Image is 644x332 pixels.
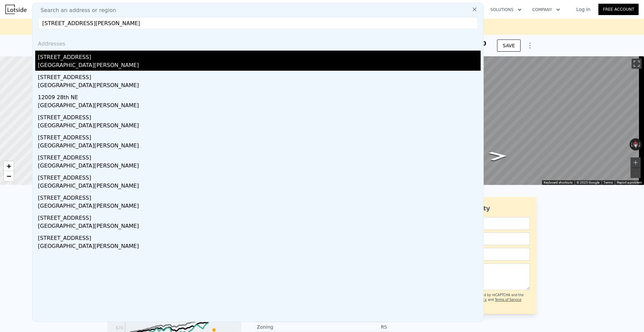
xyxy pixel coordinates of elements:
button: SAVE [497,40,521,52]
button: Rotate clockwise [638,138,642,150]
a: Log In [568,6,598,13]
div: This site is protected by reCAPTCHA and the Google and apply. [452,293,530,307]
div: [STREET_ADDRESS] [38,71,481,81]
div: RS [322,324,387,330]
div: [GEOGRAPHIC_DATA][PERSON_NAME] [38,122,481,131]
button: Zoom in [631,157,641,168]
button: Solutions [485,4,527,16]
div: [GEOGRAPHIC_DATA][PERSON_NAME] [38,242,481,252]
a: Zoom out [4,171,14,181]
a: Terms of Service [495,298,521,302]
div: [STREET_ADDRESS] [38,131,481,142]
img: Lotside [5,5,26,14]
button: Rotate counterclockwise [630,138,633,150]
div: 12009 28th NE [38,91,481,102]
div: [STREET_ADDRESS] [38,231,481,242]
div: [GEOGRAPHIC_DATA][PERSON_NAME] [38,102,481,111]
div: Addresses [35,35,481,51]
div: [STREET_ADDRESS] [38,111,481,122]
div: [GEOGRAPHIC_DATA][PERSON_NAME] [38,142,481,151]
button: Reset the view [633,138,639,150]
div: [STREET_ADDRESS] [38,191,481,202]
div: [STREET_ADDRESS] [38,211,481,222]
div: [GEOGRAPHIC_DATA][PERSON_NAME] [38,182,481,191]
button: Keyboard shortcuts [544,180,573,185]
input: Enter an address, city, region, neighborhood or zip code [38,17,478,29]
span: Search an address or region [35,6,116,14]
button: Company [527,4,566,16]
a: Terms (opens in new tab) [603,181,613,184]
div: [STREET_ADDRESS] [38,171,481,182]
path: Go East, E 4th Pl [481,149,515,163]
span: © 2025 Google [577,181,599,184]
div: Zoning [257,324,322,330]
span: − [7,172,11,180]
a: Free Account [598,4,639,15]
tspan: $70 [116,326,123,330]
div: [GEOGRAPHIC_DATA][PERSON_NAME] [38,81,481,91]
a: Zoom in [4,161,14,171]
div: [GEOGRAPHIC_DATA][PERSON_NAME] [38,202,481,211]
div: [GEOGRAPHIC_DATA][PERSON_NAME] [38,61,481,71]
a: Report a problem [617,181,642,184]
div: [GEOGRAPHIC_DATA][PERSON_NAME] [38,222,481,231]
button: Toggle fullscreen view [632,59,642,69]
div: [GEOGRAPHIC_DATA][PERSON_NAME] [38,162,481,171]
div: [STREET_ADDRESS] [38,151,481,162]
div: [STREET_ADDRESS] [38,51,481,61]
span: + [7,162,11,170]
button: Zoom out [631,168,641,178]
button: Show Options [523,39,537,52]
